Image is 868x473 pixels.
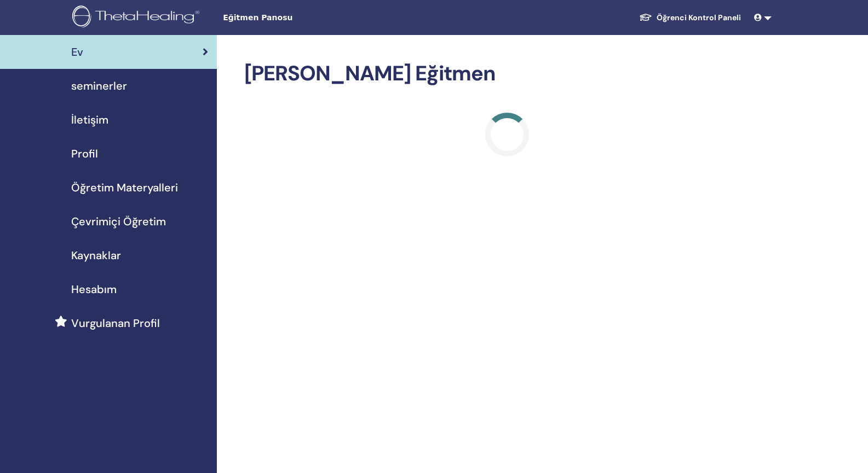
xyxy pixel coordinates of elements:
[71,78,127,94] span: seminerler
[223,12,387,24] span: Eğitmen Panosu
[71,145,98,162] span: Profil
[639,13,652,22] img: graduation-cap-white.svg
[71,247,121,264] span: Kaynaklar
[71,44,83,60] span: Ev
[71,213,166,230] span: Çevrimiçi Öğretim
[71,281,117,297] span: Hesabım
[72,5,203,30] img: logo.png
[244,61,769,86] h2: [PERSON_NAME] Eğitmen
[71,112,108,128] span: İletişim
[71,315,160,331] span: Vurgulanan Profil
[630,8,750,28] a: Öğrenci Kontrol Paneli
[71,179,178,196] span: Öğretim Materyalleri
